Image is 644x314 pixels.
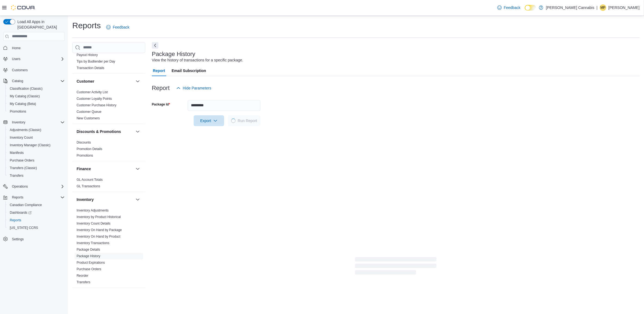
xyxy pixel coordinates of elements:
[10,203,42,207] span: Canadian Compliance
[230,118,236,124] span: Loading
[72,207,145,288] div: Inventory
[152,57,243,63] div: View the history of transactions for a specific package.
[10,45,65,51] span: Home
[77,154,93,157] a: Promotions
[8,157,65,164] span: Purchase Orders
[8,225,65,231] span: Washington CCRS
[10,210,32,215] span: Dashboards
[525,11,525,11] span: Dark Mode
[8,157,37,164] a: Purchase Orders
[238,118,257,123] span: Run Report
[194,115,224,126] button: Export
[10,218,21,222] span: Reports
[134,78,141,85] button: Customer
[8,217,65,223] span: Reports
[77,147,102,151] a: Promotion Details
[8,85,45,92] a: Classification (Classic)
[10,151,24,155] span: Manifests
[77,280,90,284] span: Transfers
[1,119,67,126] button: Inventory
[5,85,67,92] button: Classification (Classic)
[77,197,94,202] h3: Inventory
[10,194,65,201] span: Reports
[1,77,67,85] button: Catalog
[77,241,109,245] a: Inventory Transactions
[10,94,40,98] span: My Catalog (Classic)
[10,143,51,147] span: Inventory Manager (Classic)
[77,103,117,107] span: Customer Purchase History
[8,202,65,208] span: Canadian Compliance
[600,4,606,11] div: Matt Pozdrowski
[77,208,109,213] span: Inventory Adjustments
[10,109,26,114] span: Promotions
[8,209,34,216] a: Dashboards
[10,173,23,178] span: Transfers
[77,59,115,64] span: Tips by Budtender per Day
[596,4,598,11] p: |
[77,241,109,245] span: Inventory Transactions
[10,183,65,190] span: Operations
[8,93,42,100] a: My Catalog (Classic)
[12,57,20,61] span: Users
[77,184,100,188] a: GL Transactions
[10,194,26,201] button: Reports
[8,165,65,171] span: Transfers (Classic)
[8,127,43,133] a: Adjustments (Classic)
[10,135,33,140] span: Inventory Count
[8,150,26,156] a: Manifests
[8,209,65,216] span: Dashboards
[8,101,38,107] a: My Catalog (Beta)
[8,142,65,148] span: Inventory Manager (Classic)
[10,45,23,51] a: Home
[10,56,65,62] span: Users
[77,129,121,134] h3: Discounts & Promotions
[355,258,436,276] span: Loading
[8,93,65,100] span: My Catalog (Classic)
[5,108,67,115] button: Promotions
[1,44,67,52] button: Home
[12,237,24,241] span: Settings
[152,51,195,57] h3: Package History
[8,108,65,115] span: Promotions
[77,261,105,265] a: Product Expirations
[77,235,120,238] a: Inventory On Hand by Product
[77,90,108,94] a: Customer Activity List
[8,108,29,115] a: Promotions
[77,273,88,278] span: Reorder
[504,5,520,10] span: Feedback
[77,116,100,120] span: New Customers
[10,86,43,91] span: Classification (Classic)
[77,153,93,158] span: Promotions
[77,53,98,57] a: Payout History
[8,150,65,156] span: Manifests
[172,65,206,76] span: Email Subscription
[77,234,120,239] span: Inventory On Hand by Product
[10,56,23,62] button: Users
[12,195,23,200] span: Reports
[5,164,67,172] button: Transfers (Classic)
[10,158,34,163] span: Purchase Orders
[8,202,44,208] a: Canadian Compliance
[77,110,101,114] a: Customer Queue
[12,79,23,83] span: Catalog
[8,225,40,231] a: [US_STATE] CCRS
[5,92,67,100] button: My Catalog (Classic)
[11,5,35,10] img: Cova
[5,209,67,216] a: Dashboards
[12,68,28,72] span: Customers
[77,141,91,144] a: Discounts
[77,178,103,182] span: GL Account Totals
[77,116,100,120] a: New Customers
[10,67,30,73] a: Customers
[10,183,30,190] button: Operations
[77,228,122,232] a: Inventory On Hand by Package
[77,140,91,145] span: Discounts
[495,2,523,13] a: Feedback
[1,194,67,201] button: Reports
[608,4,640,11] p: [PERSON_NAME]
[77,129,133,134] button: Discounts & Promotions
[5,141,67,149] button: Inventory Manager (Classic)
[5,224,67,232] button: [US_STATE] CCRS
